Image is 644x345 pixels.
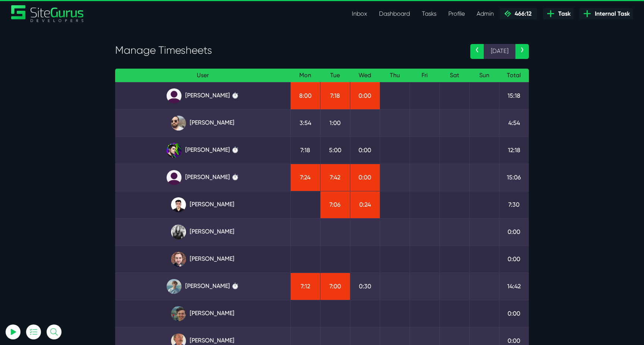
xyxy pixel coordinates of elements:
[484,44,515,59] span: [DATE]
[290,164,320,191] td: 7:24
[121,143,284,158] a: [PERSON_NAME] ⏱️
[499,245,529,273] td: 0:00
[499,82,529,109] td: 15:18
[121,170,284,185] a: [PERSON_NAME] ⏱️
[121,197,284,212] a: [PERSON_NAME]
[499,300,529,327] td: 0:00
[11,5,84,22] a: SiteGurus
[500,8,537,19] a: 466:12
[11,5,84,22] img: Sitegurus Logo
[320,82,350,109] td: 7:18
[167,88,181,103] img: default_qrqg0b.png
[512,10,531,17] span: 466:12
[121,252,284,267] a: [PERSON_NAME]
[350,69,380,82] th: Wed
[499,164,529,191] td: 15:06
[115,44,459,57] h3: Manage Timesheets
[373,6,416,21] a: Dashboard
[499,273,529,300] td: 14:42
[499,191,529,218] td: 7:30
[543,8,574,19] a: Task
[115,69,290,82] th: User
[350,137,380,164] td: 0:00
[121,306,284,321] a: [PERSON_NAME]
[171,225,186,239] img: rgqpcqpgtbr9fmz9rxmm.jpg
[171,116,186,131] img: ublsy46zpoyz6muduycb.jpg
[346,6,373,21] a: Inbox
[171,252,186,267] img: tfogtqcjwjterk6idyiu.jpg
[121,225,284,239] a: [PERSON_NAME]
[290,137,320,164] td: 7:18
[290,273,320,300] td: 7:12
[580,8,633,19] a: Internal Task
[171,197,186,212] img: xv1kmavyemxtguplm5ir.png
[167,143,181,158] img: rxuxidhawjjb44sgel4e.png
[350,164,380,191] td: 0:00
[555,9,571,18] span: Task
[515,44,529,59] a: ›
[499,137,529,164] td: 12:18
[121,116,284,131] a: [PERSON_NAME]
[350,191,380,218] td: 0:24
[380,69,410,82] th: Thu
[592,9,630,18] span: Internal Task
[350,273,380,300] td: 0:30
[350,82,380,109] td: 0:00
[442,6,471,21] a: Profile
[499,218,529,245] td: 0:00
[499,69,529,82] th: Total
[469,69,499,82] th: Sun
[290,69,320,82] th: Mon
[439,69,469,82] th: Sat
[320,109,350,137] td: 1:00
[320,191,350,218] td: 7:06
[290,82,320,109] td: 8:00
[320,273,350,300] td: 7:00
[410,69,439,82] th: Fri
[167,170,181,185] img: default_qrqg0b.png
[320,69,350,82] th: Tue
[290,109,320,137] td: 3:54
[416,6,442,21] a: Tasks
[470,44,484,59] a: ‹
[320,164,350,191] td: 7:42
[121,279,284,294] a: [PERSON_NAME] ⏱️
[167,279,181,294] img: tkl4csrki1nqjgf0pb1z.png
[499,109,529,137] td: 4:54
[171,306,186,321] img: esb8jb8dmrsykbqurfoz.jpg
[471,6,500,21] a: Admin
[320,137,350,164] td: 5:00
[121,88,284,103] a: [PERSON_NAME] ⏱️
